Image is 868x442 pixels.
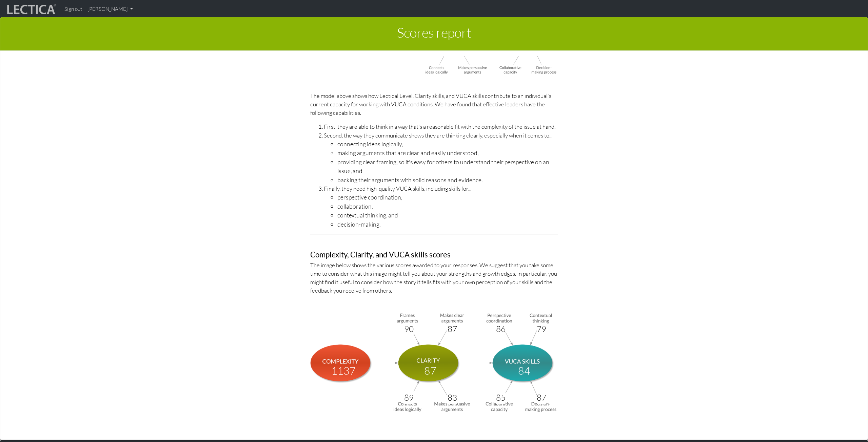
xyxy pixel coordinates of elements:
p: The image below shows the various scores awarded to your responses. We suggest that you take some... [310,261,558,295]
li: Finally, they need high-quality VUCA skills, including skills for... [324,184,558,229]
div: 85 [496,392,506,404]
li: First, they are able to think in a way that's a reasonable fit with the complexity of the issue a... [324,122,558,131]
div: 87 [448,323,457,335]
li: providing clear framing, so it's easy for others to understand their perspective on an issue, and [337,157,558,175]
li: collaboration, [337,202,558,211]
li: perspective coordination, [337,193,558,202]
img: Lectical, VUCA, & Clarity Scores [310,311,558,413]
div: 90 [404,323,414,335]
div: 84 [518,363,530,379]
div: 89 [404,392,414,404]
li: connecting ideas logically, [337,140,558,148]
li: backing their arguments with solid reasons and evidence. [337,175,558,184]
h3: Complexity, Clarity, and VUCA skills scores [310,251,558,259]
div: 86 [496,323,506,335]
li: making arguments that are clear and easily understood, [337,148,558,157]
div: 83 [448,392,457,404]
li: decision-making. [337,220,558,229]
div: 1137 [331,363,356,379]
div: 87 [424,363,436,379]
div: 79 [537,323,546,335]
p: The model above shows how Lectical Level, Clarity skills, and VUCA skills contribute to an indivi... [310,91,558,117]
li: Second, the way they communicate shows they are thinking clearly, especially when it comes to... [324,131,558,184]
li: contextual thinking, and [337,211,558,219]
div: 87 [537,392,546,404]
h1: Scores report [5,22,863,45]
